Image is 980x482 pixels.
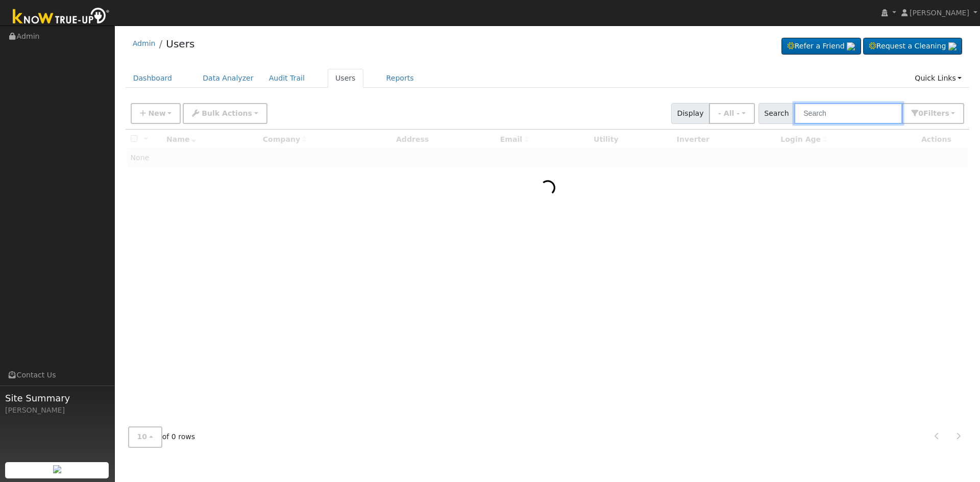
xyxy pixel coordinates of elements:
[863,38,962,55] a: Request a Cleaning
[5,405,109,416] div: [PERSON_NAME]
[53,465,61,473] img: retrieve
[166,38,194,50] a: Users
[131,103,181,124] button: New
[8,6,115,29] img: Know True-Up
[758,103,795,124] span: Search
[5,391,109,405] span: Site Summary
[183,103,267,124] button: Bulk Actions
[202,109,252,117] span: Bulk Actions
[847,42,855,50] img: retrieve
[794,103,902,124] input: Search
[910,9,969,17] span: [PERSON_NAME]
[945,109,949,117] span: s
[261,69,312,88] a: Audit Trail
[128,426,162,447] button: 10
[195,69,261,88] a: Data Analyzer
[328,69,363,88] a: Users
[923,109,949,117] span: Filter
[148,109,165,117] span: New
[128,426,195,447] span: of 0 rows
[709,103,755,124] button: - All -
[948,42,957,50] img: retrieve
[133,39,156,47] a: Admin
[671,103,709,124] span: Display
[907,69,969,88] a: Quick Links
[902,103,964,124] button: 0Filters
[781,38,861,55] a: Refer a Friend
[379,69,422,88] a: Reports
[137,433,148,441] span: 10
[126,69,180,88] a: Dashboard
